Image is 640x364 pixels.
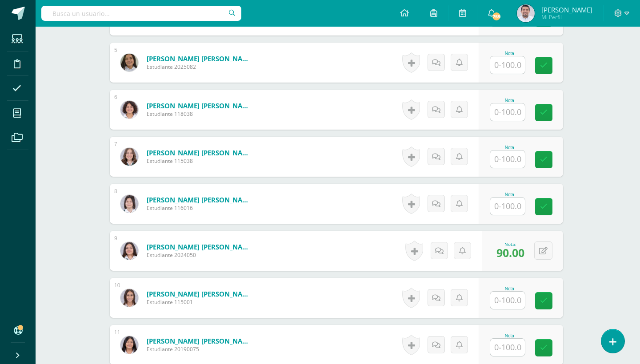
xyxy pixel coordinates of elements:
img: 11440ce3046ecc3783281af311614a24.png [120,242,138,260]
a: [PERSON_NAME] [PERSON_NAME] [147,336,253,345]
span: 759 [492,12,501,21]
img: 2b0db3a5f052b0a80fec213c8d99bcd6.png [120,54,138,71]
img: a99d00385d093e80fe1d7da0671f99f4.png [120,101,138,119]
img: 128a2339fae2614ebf483c496f84f6fa.png [517,4,535,22]
input: 0-100.0 [490,339,525,356]
span: Mi Perfil [541,13,592,21]
input: Busca un usuario... [41,6,241,21]
span: Estudiante 20190075 [147,345,253,353]
a: [PERSON_NAME] [PERSON_NAME] [147,195,253,204]
input: 0-100.0 [490,103,525,121]
a: [PERSON_NAME] [PERSON_NAME] [147,101,253,110]
img: deed878f9c1162596e4fdca0dbaf7402.png [120,148,138,166]
span: Estudiante 118038 [147,110,253,118]
div: Nota [490,98,529,103]
div: Nota [490,333,529,338]
a: [PERSON_NAME] [PERSON_NAME] [147,54,253,63]
span: Estudiante 115038 [147,157,253,165]
img: 20ba89bc6d1b8ad39b065fec27d5e873.png [120,336,138,354]
input: 0-100.0 [490,150,525,168]
input: 0-100.0 [490,292,525,309]
div: Nota: [496,241,524,247]
a: [PERSON_NAME] [PERSON_NAME] [147,289,253,298]
div: Nota [490,51,529,56]
span: 90.00 [496,245,524,260]
div: Nota [490,145,529,150]
span: Estudiante 2025082 [147,63,253,71]
div: Nota [490,192,529,197]
img: 4a519c579403dbd64f8359310d85420e.png [120,289,138,307]
a: [PERSON_NAME] [PERSON_NAME] [147,148,253,157]
input: 0-100.0 [490,198,525,215]
a: [PERSON_NAME] [PERSON_NAME] [147,242,253,251]
span: [PERSON_NAME] [541,5,592,14]
span: Estudiante 2024050 [147,251,253,259]
span: Estudiante 115001 [147,298,253,306]
img: 7a5d04886fc2be99c14f1705f0d3956f.png [120,195,138,213]
input: 0-100.0 [490,56,525,74]
span: Estudiante 116016 [147,204,253,212]
div: Nota [490,286,529,291]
